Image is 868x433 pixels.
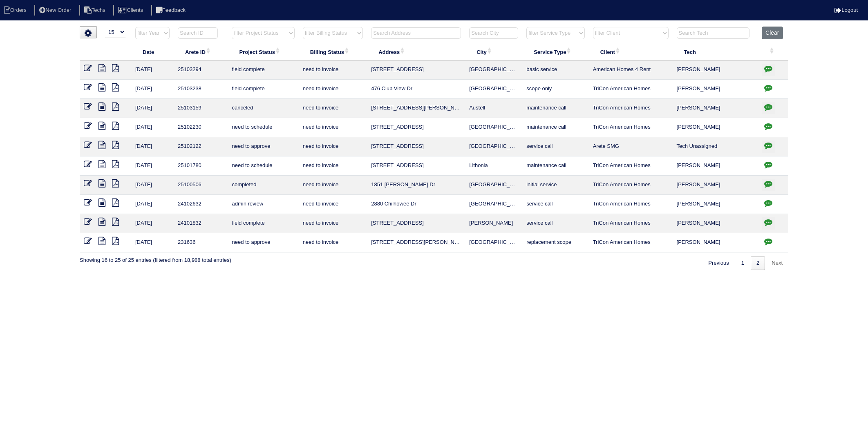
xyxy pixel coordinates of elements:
td: canceled [228,99,298,118]
td: TriCon American Homes [589,176,673,195]
td: [DATE] [131,99,174,118]
td: [PERSON_NAME] [673,233,758,252]
li: Feedback [151,5,192,16]
td: 25100506 [174,176,228,195]
a: New Order [34,7,78,13]
td: [STREET_ADDRESS] [367,137,465,156]
td: [DATE] [131,137,174,156]
td: field complete [228,60,298,80]
td: need to invoice [299,214,367,233]
td: [PERSON_NAME] [673,80,758,99]
td: need to invoice [299,118,367,137]
td: 24102632 [174,195,228,214]
a: Next [766,257,788,270]
td: TriCon American Homes [589,99,673,118]
td: 25103238 [174,80,228,99]
td: [GEOGRAPHIC_DATA] [465,233,522,252]
td: [GEOGRAPHIC_DATA] [465,195,522,214]
a: Previous [702,257,735,270]
td: maintenance call [522,99,588,118]
td: field complete [228,214,298,233]
td: [GEOGRAPHIC_DATA] [465,60,522,80]
td: [PERSON_NAME] [465,214,522,233]
input: Search Address [371,27,461,39]
td: TriCon American Homes [589,195,673,214]
td: [GEOGRAPHIC_DATA] [465,137,522,156]
button: Clear [762,27,783,39]
th: Project Status: activate to sort column ascending [228,43,298,60]
td: [GEOGRAPHIC_DATA] [465,176,522,195]
td: [PERSON_NAME] [673,195,758,214]
td: [STREET_ADDRESS][PERSON_NAME] [367,233,465,252]
td: 25103159 [174,99,228,118]
td: need to invoice [299,176,367,195]
td: [DATE] [131,195,174,214]
div: Showing 16 to 25 of 25 entries (filtered from 18,988 total entries) [80,252,231,264]
td: [STREET_ADDRESS] [367,214,465,233]
a: 1 [736,257,750,270]
td: 476 Club View Dr [367,80,465,99]
td: [DATE] [131,233,174,252]
td: service call [522,195,588,214]
td: [PERSON_NAME] [673,60,758,80]
td: [PERSON_NAME] [673,118,758,137]
th: Date [131,43,174,60]
td: need to schedule [228,118,298,137]
td: [DATE] [131,60,174,80]
td: basic service [522,60,588,80]
td: [STREET_ADDRESS] [367,60,465,80]
td: [PERSON_NAME] [673,99,758,118]
td: [STREET_ADDRESS][PERSON_NAME] [367,99,465,118]
th: Service Type: activate to sort column ascending [522,43,588,60]
td: 25103294 [174,60,228,80]
td: Arete SMG [589,137,673,156]
a: Techs [79,7,112,13]
input: Search Tech [677,27,749,39]
td: maintenance call [522,118,588,137]
li: Clients [113,5,150,16]
td: need to approve [228,233,298,252]
td: need to approve [228,137,298,156]
td: TriCon American Homes [589,80,673,99]
td: need to invoice [299,99,367,118]
td: need to schedule [228,156,298,176]
th: Address: activate to sort column ascending [367,43,465,60]
td: [DATE] [131,118,174,137]
td: [STREET_ADDRESS] [367,156,465,176]
td: 1851 [PERSON_NAME] Dr [367,176,465,195]
td: 24101832 [174,214,228,233]
td: need to invoice [299,60,367,80]
td: [DATE] [131,176,174,195]
a: 2 [751,257,765,270]
li: New Order [34,5,78,16]
td: 25101780 [174,156,228,176]
td: need to invoice [299,156,367,176]
td: [GEOGRAPHIC_DATA] [465,80,522,99]
td: need to invoice [299,233,367,252]
th: City: activate to sort column ascending [465,43,522,60]
td: [STREET_ADDRESS] [367,118,465,137]
td: [PERSON_NAME] [673,176,758,195]
td: replacement scope [522,233,588,252]
td: TriCon American Homes [589,233,673,252]
td: service call [522,137,588,156]
td: need to invoice [299,137,367,156]
td: initial service [522,176,588,195]
td: service call [522,214,588,233]
td: TriCon American Homes [589,118,673,137]
input: Search ID [178,27,218,39]
td: [PERSON_NAME] [673,156,758,176]
td: scope only [522,80,588,99]
td: [DATE] [131,80,174,99]
li: Techs [79,5,112,16]
td: need to invoice [299,195,367,214]
a: Clients [113,7,150,13]
td: [DATE] [131,214,174,233]
td: [DATE] [131,156,174,176]
input: Search City [469,27,518,39]
td: 2880 Chilhowee Dr [367,195,465,214]
td: TriCon American Homes [589,156,673,176]
td: Austell [465,99,522,118]
th: Tech [673,43,758,60]
th: Billing Status: activate to sort column ascending [299,43,367,60]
